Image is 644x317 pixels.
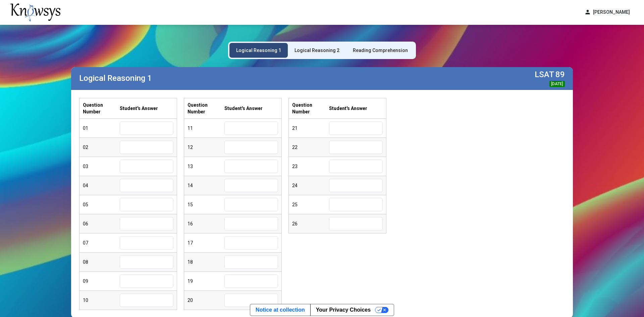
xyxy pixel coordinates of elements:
[292,144,329,151] div: 22
[580,7,634,18] button: person[PERSON_NAME]
[292,182,329,189] div: 24
[120,105,158,112] label: Student's Answer
[584,9,591,16] span: person
[187,259,224,265] div: 18
[236,47,281,54] div: Logical Reasoning 1
[187,163,224,170] div: 13
[187,220,224,227] div: 16
[294,47,339,54] div: Logical Reasoning 2
[83,240,120,246] div: 07
[83,144,120,151] div: 02
[83,220,120,227] div: 06
[79,73,152,83] label: Logical Reasoning 1
[292,201,329,208] div: 25
[83,125,120,131] div: 01
[83,201,120,208] div: 05
[83,182,120,189] div: 04
[187,144,224,151] div: 12
[83,278,120,284] div: 09
[555,70,565,79] label: 89
[224,105,263,112] label: Student's Answer
[310,304,394,316] button: Your Privacy Choices
[83,102,120,115] label: Question Number
[187,240,224,246] div: 17
[535,70,554,79] label: LSAT
[187,182,224,189] div: 14
[292,125,329,131] div: 21
[292,163,329,170] div: 23
[187,297,224,304] div: 20
[187,102,224,115] label: Question Number
[83,297,120,304] div: 10
[187,278,224,284] div: 19
[83,163,120,170] div: 03
[329,105,367,112] label: Student's Answer
[10,3,60,21] img: knowsys-logo.png
[187,125,224,131] div: 11
[549,81,565,87] div: [DATE]
[292,102,329,115] label: Question Number
[250,304,310,316] a: Notice at collection
[292,220,329,227] div: 26
[83,259,120,265] div: 08
[187,201,224,208] div: 15
[353,47,408,54] div: Reading Comprehension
